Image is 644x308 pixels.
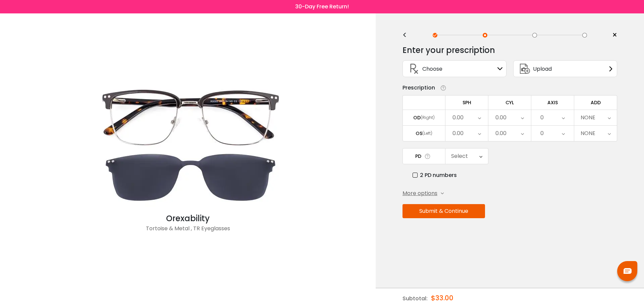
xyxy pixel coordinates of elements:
div: 0.00 [495,111,506,124]
div: OD [413,115,421,121]
span: × [612,30,617,40]
td: CYL [488,95,531,110]
div: (Left) [422,130,432,136]
div: NONE [581,127,595,140]
td: AXIS [531,95,574,110]
div: (Right) [421,115,435,121]
span: Upload [533,65,552,73]
span: Choose [422,65,442,73]
div: $33.00 [431,288,453,308]
td: PD [402,148,445,164]
img: chat [624,268,632,274]
div: OS [416,130,422,136]
a: × [607,30,617,40]
span: More options [402,189,437,197]
div: 0 [540,111,544,124]
div: 0.00 [452,111,464,124]
div: 0 [540,127,544,140]
div: 0.00 [452,127,464,140]
div: Tortoise & Metal , TR Eyeglasses [54,225,322,238]
div: < [402,33,413,38]
div: Enter your prescription [402,44,495,57]
div: NONE [581,111,595,124]
button: Submit & Continue [402,204,485,218]
div: 0.00 [495,127,506,140]
td: SPH [445,95,488,110]
div: Orexability [54,212,322,225]
img: Tortoise Orexability - Metal , TR Eyeglasses [54,78,322,212]
label: 2 PD numbers [413,171,457,179]
td: ADD [574,95,617,110]
div: Prescription [402,84,435,92]
div: Select [451,149,468,163]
